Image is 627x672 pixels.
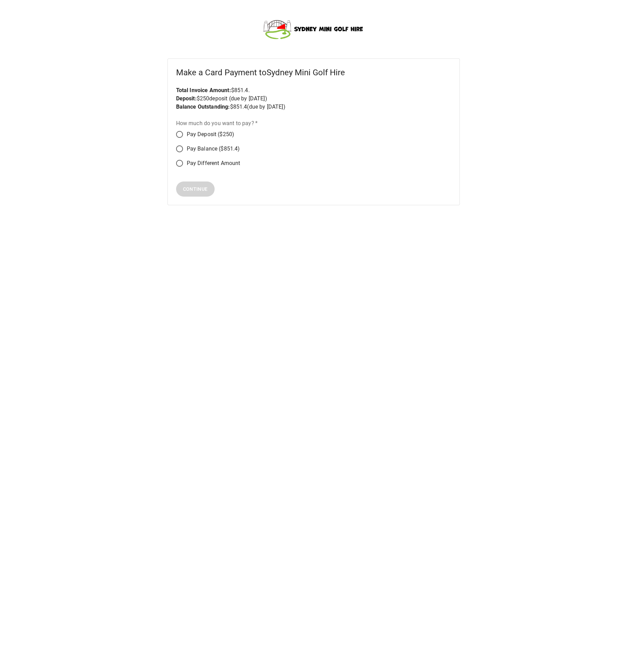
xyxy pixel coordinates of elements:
p: $ 851.4 . $ 250 deposit (due by [DATE] ) $ 851.4 (due by [DATE] ) [176,86,451,111]
span: Continue [183,185,208,194]
img: images%2Ff26e1e1c-8aa7-4974-aa23-67936eff0b02 [262,16,365,41]
span: Pay Balance ($851.4) [187,145,240,153]
span: Pay Different Amount [187,159,240,167]
span: Pay Deposit ($250) [187,130,235,139]
h5: Make a Card Payment to Sydney Mini Golf Hire [176,67,451,78]
b: Balance Outstanding: [176,103,230,110]
b: Deposit: [176,95,197,102]
button: Continue [176,181,215,197]
b: Total Invoice Amount: [176,87,231,93]
label: How much do you want to pay? [176,119,258,127]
